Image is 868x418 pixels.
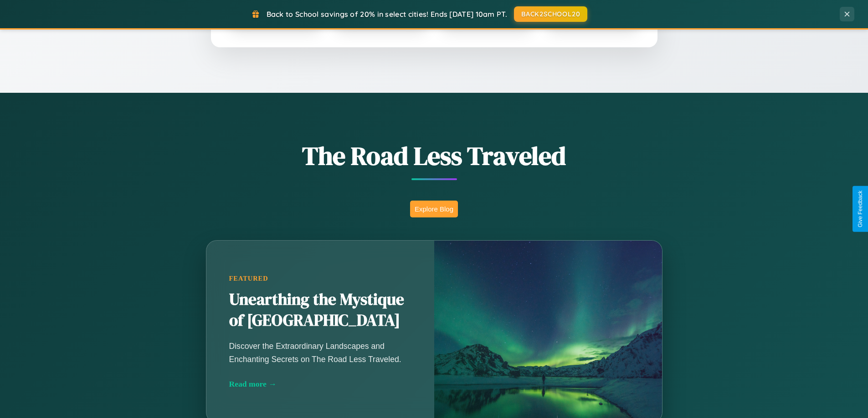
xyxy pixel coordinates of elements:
[229,289,411,331] h2: Unearthing the Mystique of [GEOGRAPHIC_DATA]
[229,275,411,282] div: Featured
[267,10,507,19] span: Back to School savings of 20% in select cities! Ends [DATE] 10am PT.
[229,379,411,389] div: Read more →
[229,340,411,365] p: Discover the Extraordinary Landscapes and Enchanting Secrets on The Road Less Traveled.
[857,191,863,227] div: Give Feedback
[514,6,587,22] button: BACK2SCHOOL20
[410,201,458,217] button: Explore Blog
[161,138,708,173] h1: The Road Less Traveled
